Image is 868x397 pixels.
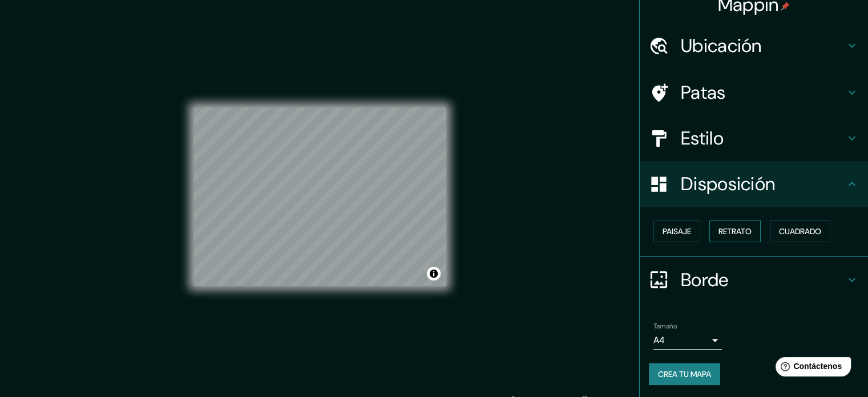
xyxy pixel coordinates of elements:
button: Activar o desactivar atribución [427,267,441,280]
iframe: Lanzador de widgets de ayuda [766,352,855,384]
canvas: Mapa [193,107,446,286]
font: Borde [681,268,729,292]
font: Retrato [718,226,752,236]
button: Retrato [709,220,761,242]
font: Cuadrado [779,226,821,236]
font: Paisaje [663,226,691,236]
button: Cuadrado [770,220,830,242]
button: Paisaje [653,220,700,242]
img: pin-icon.png [781,2,790,11]
font: Disposición [681,172,775,196]
font: Ubicación [681,34,762,58]
font: A4 [653,334,665,346]
div: A4 [653,331,722,350]
div: Disposición [640,161,868,207]
font: Estilo [681,126,724,150]
div: Patas [640,70,868,115]
div: Ubicación [640,23,868,69]
button: Crea tu mapa [649,363,720,385]
font: Patas [681,81,726,105]
div: Borde [640,257,868,303]
font: Tamaño [653,322,677,331]
div: Estilo [640,115,868,161]
font: Crea tu mapa [658,369,711,379]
